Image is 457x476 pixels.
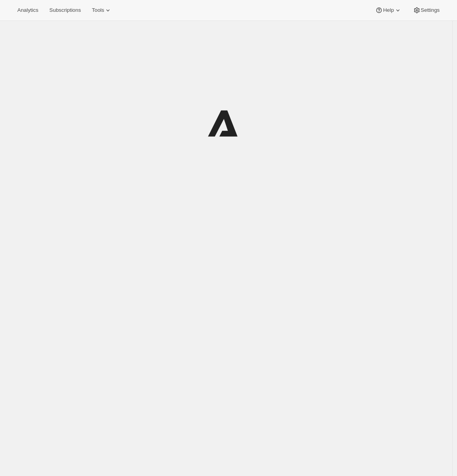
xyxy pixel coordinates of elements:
[13,5,43,16] button: Analytics
[92,7,104,13] span: Tools
[370,5,406,16] button: Help
[408,5,444,16] button: Settings
[45,5,85,16] button: Subscriptions
[383,7,394,13] span: Help
[49,7,81,13] span: Subscriptions
[421,7,440,13] span: Settings
[87,5,117,16] button: Tools
[17,7,38,13] span: Analytics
